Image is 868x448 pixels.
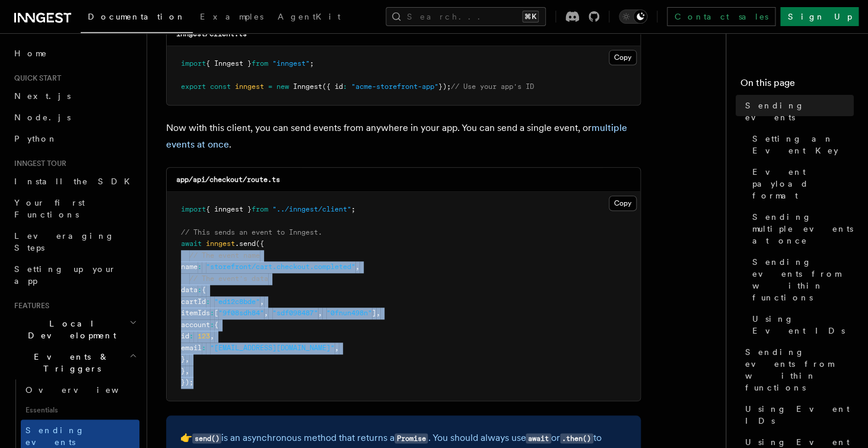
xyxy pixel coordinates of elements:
[14,113,71,122] span: Node.js
[218,309,264,317] span: "9f08sdh84"
[9,107,139,128] a: Node.js
[343,82,347,91] span: :
[276,82,289,91] span: new
[780,7,859,26] a: Sign Up
[185,355,189,363] span: ,
[181,205,206,213] span: import
[272,205,351,213] span: "../inngest/client"
[752,133,854,156] span: Setting an Event Key
[21,379,139,401] a: Overview
[667,7,775,26] a: Contact sales
[181,378,193,386] span: });
[252,205,268,213] span: from
[181,59,206,68] span: import
[214,309,218,317] span: [
[26,425,85,447] span: Sending events
[14,177,137,186] span: Install the SDK
[351,82,438,91] span: "acme-storefront-app"
[9,318,129,341] span: Local Development
[310,59,314,68] span: ;
[21,401,139,420] span: Essentials
[166,122,627,150] a: multiple events at once
[268,82,272,91] span: =
[210,82,231,91] span: const
[376,309,380,317] span: ,
[214,321,218,329] span: {
[181,309,210,317] span: itemIds
[88,12,186,21] span: Documentation
[235,239,256,248] span: .send
[9,192,139,225] a: Your first Functions
[181,344,202,352] span: email
[206,239,235,248] span: inngest
[9,351,129,375] span: Events & Triggers
[9,85,139,107] a: Next.js
[9,159,66,168] span: Inngest tour
[9,301,49,311] span: Features
[181,321,210,329] span: account
[192,433,221,443] code: send()
[26,385,148,395] span: Overview
[189,332,193,340] span: :
[181,263,198,271] span: name
[9,313,139,346] button: Local Development
[619,9,647,24] button: Toggle dark mode
[9,43,139,64] a: Home
[438,82,451,91] span: });
[386,7,546,26] button: Search...⌘K
[252,59,268,68] span: from
[748,161,854,206] a: Event payload format
[210,309,214,317] span: :
[206,297,210,306] span: :
[9,73,61,83] span: Quick start
[189,251,260,260] span: // The event name
[214,297,260,306] span: "ed12c8bde"
[14,134,58,143] span: Python
[210,344,335,352] span: "[EMAIL_ADDRESS][DOMAIN_NAME]"
[181,82,206,91] span: export
[745,100,854,123] span: Sending events
[202,344,206,352] span: :
[181,367,185,375] span: }
[185,367,189,375] span: ,
[748,206,854,251] a: Sending multiple events at once
[745,403,854,427] span: Using Event IDs
[181,332,189,340] span: id
[745,346,854,393] span: Sending events from within functions
[748,128,854,161] a: Setting an Event Key
[9,258,139,292] a: Setting up your app
[176,30,247,38] code: inngest/client.ts
[210,321,214,329] span: :
[198,332,210,340] span: 123
[206,205,252,213] span: { inngest }
[752,166,854,201] span: Event payload format
[181,355,185,363] span: }
[272,309,318,317] span: "sdf098487"
[81,4,193,33] a: Documentation
[176,175,280,184] code: app/api/checkout/route.ts
[609,196,637,211] button: Copy
[14,47,47,59] span: Home
[9,225,139,258] a: Leveraging Steps
[752,313,854,337] span: Using Event IDs
[206,263,355,271] span: "storefront/cart.checkout.completed"
[740,95,854,128] a: Sending events
[235,82,264,91] span: inngest
[560,433,593,443] code: .then()
[351,205,355,213] span: ;
[181,239,202,248] span: await
[609,50,637,65] button: Copy
[200,12,263,21] span: Examples
[181,286,198,294] span: data
[166,120,641,153] p: Now with this client, you can send events from anywhere in your app. You can send a single event,...
[740,76,854,95] h4: On this page
[260,297,264,306] span: ,
[14,264,116,286] span: Setting up your app
[181,297,206,306] span: cartId
[326,309,372,317] span: "0fnun498n"
[752,256,854,303] span: Sending events from within functions
[740,341,854,398] a: Sending events from within functions
[206,59,252,68] span: { Inngest }
[748,251,854,308] a: Sending events from within functions
[198,286,202,294] span: :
